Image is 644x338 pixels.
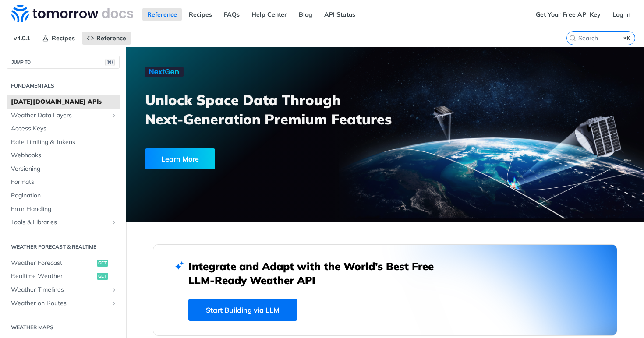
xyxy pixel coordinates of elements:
[82,32,131,45] a: Reference
[7,216,120,229] a: Tools & LibrariesShow subpages for Tools & Libraries
[11,111,108,120] span: Weather Data Layers
[7,136,120,149] a: Rate Limiting & Tokens
[145,90,395,129] h3: Unlock Space Data Through Next-Generation Premium Features
[145,148,215,169] div: Learn More
[7,324,120,331] h2: Weather Maps
[7,162,120,176] a: Versioning
[608,8,635,21] a: Log In
[7,122,120,135] a: Access Keys
[11,5,133,22] img: Tomorrow.io Weather API Docs
[7,203,120,216] a: Error Handling
[11,191,117,200] span: Pagination
[110,112,117,119] button: Show subpages for Weather Data Layers
[7,95,120,109] a: [DATE][DOMAIN_NAME] APIs
[11,272,95,281] span: Realtime Weather
[11,285,108,294] span: Weather Timelines
[7,189,120,202] a: Pagination
[188,259,447,287] h2: Integrate and Adapt with the World’s Best Free LLM-Ready Weather API
[11,124,117,133] span: Access Keys
[96,34,126,42] span: Reference
[11,165,117,173] span: Versioning
[97,260,108,267] span: get
[11,218,108,227] span: Tools & Libraries
[11,299,108,308] span: Weather on Routes
[9,32,35,45] span: v4.0.1
[11,98,117,106] span: [DATE][DOMAIN_NAME] APIs
[188,299,297,321] a: Start Building via LLM
[7,283,120,296] a: Weather TimelinesShow subpages for Weather Timelines
[37,32,80,45] a: Recipes
[7,149,120,162] a: Webhooks
[11,178,117,187] span: Formats
[7,297,120,310] a: Weather on RoutesShow subpages for Weather on Routes
[142,8,182,21] a: Reference
[7,109,120,122] a: Weather Data LayersShow subpages for Weather Data Layers
[622,34,633,42] kbd: ⌘K
[7,243,120,251] h2: Weather Forecast & realtime
[11,138,117,147] span: Rate Limiting & Tokens
[531,8,605,21] a: Get Your Free API Key
[569,35,576,42] svg: Search
[184,8,217,21] a: Recipes
[219,8,244,21] a: FAQs
[11,205,117,214] span: Error Handling
[7,257,120,270] a: Weather Forecastget
[110,300,117,307] button: Show subpages for Weather on Routes
[110,219,117,226] button: Show subpages for Tools & Libraries
[7,176,120,189] a: Formats
[52,34,75,42] span: Recipes
[294,8,317,21] a: Blog
[7,82,120,90] h2: Fundamentals
[319,8,360,21] a: API Status
[11,259,95,268] span: Weather Forecast
[247,8,292,21] a: Help Center
[97,273,108,280] span: get
[145,148,345,169] a: Learn More
[105,59,115,66] span: ⌘/
[7,56,120,69] button: JUMP TO⌘/
[110,286,117,293] button: Show subpages for Weather Timelines
[11,151,117,160] span: Webhooks
[7,270,120,283] a: Realtime Weatherget
[145,67,184,77] img: NextGen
